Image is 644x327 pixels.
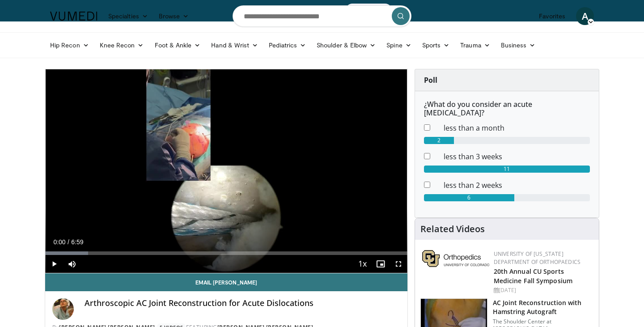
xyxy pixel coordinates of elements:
div: 2 [424,137,454,144]
dd: less than 3 weeks [437,151,597,162]
a: Hip Recon [45,36,94,54]
a: Sports [417,36,455,54]
a: Pediatrics [263,36,311,54]
span: 0:00 [53,238,65,246]
a: Spine [381,36,416,54]
video-js: Video Player [45,69,407,273]
a: Favorites [534,7,571,25]
img: VuMedi Logo [50,12,97,21]
dd: less than 2 weeks [437,180,597,191]
button: Fullscreen [390,255,407,273]
div: [DATE] [494,286,592,294]
a: Knee Recon [94,36,149,54]
button: Enable picture-in-picture mode [372,255,390,273]
a: Business [496,36,541,54]
a: 20th Annual CU Sports Medicine Fall Symposium [494,267,572,285]
h6: ¿What do you consider an acute [MEDICAL_DATA]? [424,100,590,117]
span: / [68,238,69,246]
input: Search topics, interventions [233,5,411,27]
button: Mute [63,255,81,273]
dd: less than a month [437,123,597,133]
div: 11 [424,166,590,173]
button: Playback Rate [354,255,372,273]
a: Shoulder & Elbow [311,36,381,54]
a: Email [PERSON_NAME] [45,273,407,291]
a: University of [US_STATE] Department of Orthopaedics [494,250,580,266]
a: Hand & Wrist [206,36,263,54]
button: Play [45,255,63,273]
a: Trauma [455,36,496,54]
strong: Poll [424,75,437,85]
img: 355603a8-37da-49b6-856f-e00d7e9307d3.png.150x105_q85_autocrop_double_scale_upscale_version-0.2.png [422,250,489,267]
span: 6:59 [71,238,83,246]
div: 6 [424,194,515,201]
img: Avatar [52,298,74,320]
a: A [576,7,594,25]
h3: AC Joint Reconstruction with Hamstring Autograft [493,298,593,316]
a: Browse [153,7,195,25]
a: Foot & Ankle [149,36,206,54]
h4: Arthroscopic AC Joint Reconstruction for Acute Dislocations [85,298,400,308]
div: Progress Bar [45,251,407,255]
h4: Related Videos [420,224,485,234]
a: Specialties [103,7,153,25]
